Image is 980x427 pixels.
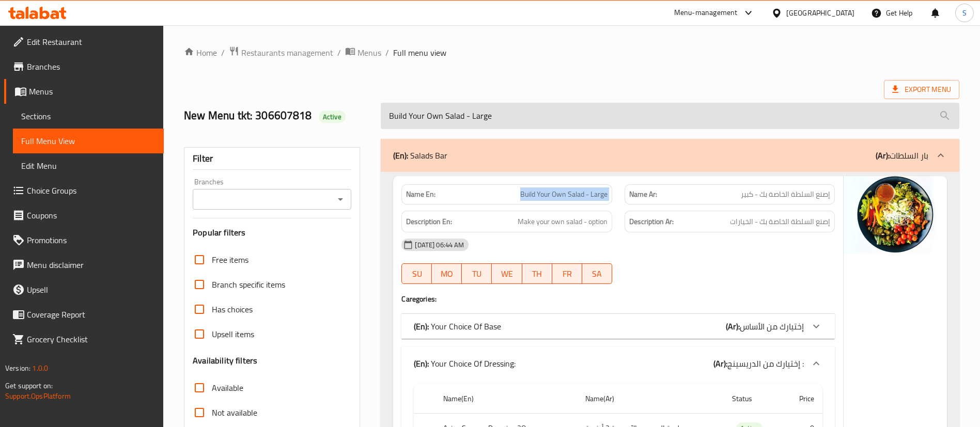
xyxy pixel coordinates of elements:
button: SA [582,263,612,284]
span: Grocery Checklist [27,333,155,345]
span: إختيارك من الدريسينج : [727,356,804,371]
span: Free items [212,254,248,266]
span: Sections [21,110,155,122]
div: Filter [193,148,351,170]
p: Your Choice Of Base [414,320,501,333]
span: Restaurants management [241,46,333,59]
span: Build Your Own Salad - Large [520,189,608,200]
span: إصنع السلطة الخاصة بك - كبير [741,189,830,200]
nav: breadcrumb [184,46,959,59]
span: Export Menu [892,83,951,96]
a: Restaurants management [229,46,333,59]
a: Full Menu View [13,129,164,153]
span: Has choices [212,303,253,315]
span: [DATE] 06:44 AM [411,240,468,250]
a: Home [184,46,217,59]
div: (En): Your Choice Of Base(Ar):إختيارك من الأساس [401,314,835,339]
div: [GEOGRAPHIC_DATA] [786,7,854,19]
span: Branch specific items [212,278,285,291]
a: Coupons [4,203,164,228]
span: Coverage Report [27,308,155,321]
span: Export Menu [884,80,959,99]
span: SU [406,266,428,281]
a: Support.OpsPlatform [5,389,71,403]
span: Menus [29,85,155,98]
strong: Description En: [406,215,452,228]
a: Menus [4,79,164,104]
a: Grocery Checklist [4,327,164,352]
h3: Popular filters [193,227,351,239]
span: Coupons [27,209,155,222]
span: WE [496,266,518,281]
span: Upsell [27,283,155,296]
th: Name(Ar) [577,384,724,414]
span: Make your own salad - option [518,215,608,228]
div: (En): Your Choice Of Dressing:(Ar):إختيارك من الدريسينج : [401,347,835,380]
th: Price [783,384,822,414]
a: Promotions [4,228,164,252]
h2: New Menu tkt: 306607818 [184,108,368,123]
a: Edit Menu [13,153,164,178]
span: Branches [27,60,155,73]
span: Available [212,382,243,394]
b: (Ar): [713,356,727,371]
button: Open [333,192,348,207]
a: Menus [345,46,381,59]
a: Branches [4,54,164,79]
b: (En): [414,319,429,334]
span: إختيارك من الأساس [740,319,804,334]
th: Name(En) [435,384,577,414]
strong: Name Ar: [629,189,657,200]
h3: Availability filters [193,355,257,367]
p: Salads Bar [393,149,447,162]
span: Edit Menu [21,160,155,172]
p: Your Choice Of Dressing: [414,357,516,370]
a: Edit Restaurant [4,29,164,54]
h4: Caregories: [401,294,835,304]
span: إصنع السلطة الخاصة بك - الخيارات [730,215,830,228]
span: Version: [5,361,30,375]
span: Promotions [27,234,155,246]
b: (En): [414,356,429,371]
button: SU [401,263,432,284]
span: Upsell items [212,328,254,340]
span: FR [556,266,578,281]
li: / [337,46,341,59]
li: / [221,46,225,59]
button: MO [432,263,462,284]
a: Coverage Report [4,302,164,327]
button: TH [522,263,552,284]
button: FR [552,263,582,284]
a: Choice Groups [4,178,164,203]
li: / [385,46,389,59]
a: Menu disclaimer [4,252,164,277]
div: (En): Salads Bar(Ar):بار السلطات [381,139,959,172]
b: (Ar): [876,148,890,163]
b: (Ar): [726,319,740,334]
span: Menu disclaimer [27,259,155,271]
span: Full menu view [393,46,446,59]
button: WE [492,263,522,284]
img: Build_your_own_6374347359638305324936630544.jpg [844,176,947,254]
b: (En): [393,148,408,163]
span: 1.0.0 [32,361,48,375]
th: Status [724,384,783,414]
span: Choice Groups [27,184,155,197]
span: Full Menu View [21,135,155,147]
strong: Description Ar: [629,215,674,228]
span: TU [466,266,488,281]
div: Active [319,110,346,123]
span: MO [436,266,458,281]
span: Not available [212,406,257,419]
span: Edit Restaurant [27,36,155,48]
span: Get support on: [5,379,53,392]
input: search [381,103,959,129]
button: TU [462,263,492,284]
span: Menus [357,46,381,59]
div: Menu-management [674,7,738,19]
p: بار السلطات [876,149,928,162]
span: Active [319,112,346,122]
strong: Name En: [406,189,435,200]
a: Sections [13,104,164,129]
span: S [962,7,967,19]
